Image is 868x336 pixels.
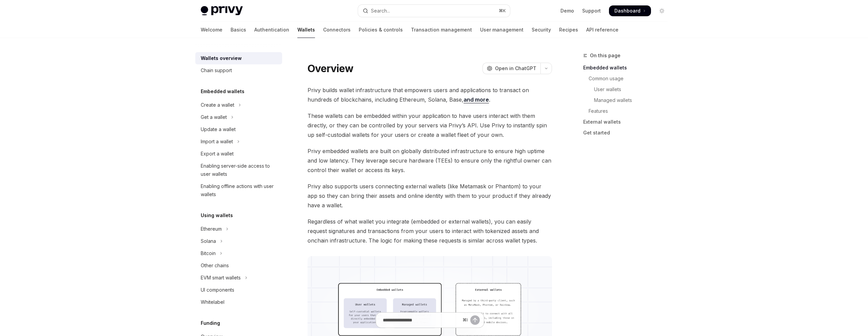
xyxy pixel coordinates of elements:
h5: Using wallets [201,211,233,219]
div: Enabling server-side access to user wallets [201,162,278,178]
div: Ethereum [201,225,222,233]
a: Recipes [559,22,578,38]
a: Update a wallet [195,123,282,135]
img: light logo [201,6,243,16]
span: Privy embedded wallets are built on globally distributed infrastructure to ensure high uptime and... [308,146,552,175]
h5: Embedded wallets [201,87,244,96]
button: Send message [470,315,480,325]
button: Toggle EVM smart wallets section [195,272,282,284]
a: Chain support [195,64,282,77]
span: Open in ChatGPT [495,65,536,72]
div: Enabling offline actions with user wallets [201,182,278,198]
span: Privy also supports users connecting external wallets (like Metamask or Phantom) to your app so t... [308,182,552,210]
div: UI components [201,286,234,294]
span: Privy builds wallet infrastructure that empowers users and applications to transact on hundreds o... [308,85,552,104]
div: Search... [371,7,390,15]
div: EVM smart wallets [201,274,241,282]
button: Toggle Create a wallet section [195,99,282,111]
input: Ask a question... [383,313,460,328]
button: Toggle Get a wallet section [195,111,282,123]
div: Whitelabel [201,298,224,306]
a: Enabling server-side access to user wallets [195,160,282,180]
div: Solana [201,237,216,245]
button: Toggle Import a wallet section [195,135,282,148]
a: Wallets overview [195,52,282,64]
button: Toggle dark mode [656,5,667,16]
a: Wallets [297,22,315,38]
a: Common usage [583,73,673,84]
span: Regardless of what wallet you integrate (embedded or external wallets), you can easily request si... [308,217,552,245]
a: API reference [586,22,618,38]
a: Connectors [323,22,351,38]
a: Export a wallet [195,148,282,160]
a: Features [583,106,673,117]
a: User wallets [583,84,673,95]
button: Open in ChatGPT [482,63,540,74]
button: Toggle Ethereum section [195,223,282,235]
a: and more [463,96,489,103]
a: Transaction management [411,22,472,38]
a: Other chains [195,259,282,272]
a: Support [582,7,601,14]
a: Welcome [201,22,222,38]
a: Dashboard [609,5,651,16]
a: Embedded wallets [583,62,673,73]
a: Get started [583,127,673,138]
div: Other chains [201,261,229,270]
a: Security [532,22,551,38]
div: Wallets overview [201,54,242,62]
button: Open search [358,5,510,17]
div: Get a wallet [201,113,227,121]
div: Bitcoin [201,249,216,257]
div: Chain support [201,66,232,75]
span: On this page [590,51,620,60]
div: Update a wallet [201,125,236,133]
div: Create a wallet [201,101,234,109]
div: Import a wallet [201,138,233,146]
a: Whitelabel [195,296,282,308]
a: Demo [560,7,574,14]
a: Enabling offline actions with user wallets [195,180,282,201]
a: Basics [231,22,246,38]
a: Managed wallets [583,95,673,106]
a: Policies & controls [359,22,403,38]
a: UI components [195,284,282,296]
a: User management [480,22,524,38]
h1: Overview [308,62,353,75]
div: Export a wallet [201,150,234,158]
span: ⌘ K [499,8,506,14]
a: Authentication [254,22,289,38]
h5: Funding [201,319,220,327]
button: Toggle Bitcoin section [195,247,282,259]
span: These wallets can be embedded within your application to have users interact with them directly, ... [308,111,552,140]
button: Toggle Solana section [195,235,282,247]
a: External wallets [583,117,673,127]
span: Dashboard [614,7,640,14]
